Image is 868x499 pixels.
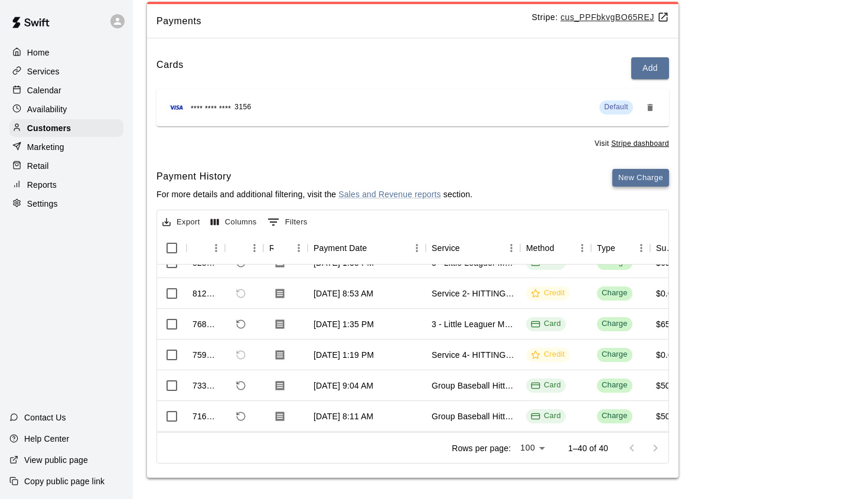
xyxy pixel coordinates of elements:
div: 768615 [192,318,219,330]
p: 1–40 of 40 [568,442,608,454]
button: Show filters [265,213,311,231]
div: Aug 3, 2025 at 9:04 AM [314,380,373,392]
p: Settings [27,198,58,210]
div: Method [520,231,591,265]
div: Payment Date [308,231,426,265]
button: Download Receipt [269,375,291,396]
div: $50.00 [656,410,682,422]
button: Menu [502,239,520,257]
button: Download Receipt [269,406,291,427]
div: Group Baseball Hitting Class - Sunday (Ages 11-13) [432,380,514,392]
div: Charge [602,380,628,391]
p: Customers [27,122,71,134]
div: Calendar [9,81,123,99]
div: Service [432,231,460,265]
p: Marketing [27,141,64,153]
div: Charge [602,288,628,299]
a: Marketing [9,138,123,156]
div: Payment Date [314,231,367,265]
button: Sort [460,240,477,256]
h6: Cards [156,57,184,79]
h6: Payment History [156,169,472,184]
p: Services [27,66,60,77]
div: Type [591,231,650,265]
button: Menu [573,239,591,257]
button: Sort [615,240,632,256]
div: 759208 [192,349,219,361]
button: Remove [641,98,660,117]
a: Customers [9,119,123,137]
a: Availability [9,100,123,118]
a: Retail [9,157,123,175]
button: Sort [273,240,290,256]
div: 812178 [192,288,219,299]
button: Sort [231,240,247,256]
img: Credit card brand logo [166,102,187,113]
span: Default [604,103,628,111]
p: Calendar [27,84,61,96]
div: Service 4- HITTING TUNNEL RENTAL - 70ft Baseball [432,349,514,361]
a: Settings [9,195,123,213]
p: Copy public page link [24,475,105,487]
span: Refund payment [231,376,251,396]
p: Home [27,47,50,58]
span: Visit [595,138,669,150]
a: Services [9,63,123,80]
span: Refund payment [231,345,251,365]
button: Menu [290,239,308,257]
div: 733862 [192,380,219,392]
p: Contact Us [24,412,66,423]
p: Retail [27,160,49,172]
p: Help Center [24,433,69,445]
div: 100 [515,439,549,456]
p: Rows per page: [452,442,511,454]
button: Sort [367,240,384,256]
button: Sort [554,240,571,256]
button: Export [159,213,203,231]
div: Jul 24, 2025 at 8:11 AM [314,410,373,422]
a: Stripe dashboard [611,139,669,148]
button: Download Receipt [269,344,291,366]
span: Refund payment [231,283,251,304]
span: Refund payment [231,314,251,334]
button: Sort [192,240,209,256]
button: Menu [408,239,426,257]
div: $0.00 [656,349,677,361]
div: Service 2- HITTING TUNNEL RENTAL - 50ft Baseball [432,288,514,299]
div: Credit [531,288,565,299]
div: Group Baseball Hitting Class - Sunday (Ages 11-13) [432,410,514,422]
div: Subtotal [656,231,675,265]
div: 716377 [192,410,219,422]
button: Menu [246,239,263,257]
div: Charge [602,318,628,330]
a: cus_PPFbkvgBO65REJ [560,12,669,22]
span: 3156 [234,102,251,113]
a: Home [9,44,123,61]
div: $65.00 [656,318,682,330]
div: Card [531,380,561,391]
div: Aug 16, 2025 at 1:19 PM [314,349,374,361]
div: Method [526,231,554,265]
div: Card [531,410,561,422]
div: Service [426,231,520,265]
div: $50.00 [656,380,682,392]
p: For more details and additional filtering, visit the section. [156,188,472,200]
button: Menu [207,239,225,257]
a: Reports [9,176,123,194]
button: Select columns [208,213,260,231]
div: $0.00 [656,288,677,299]
button: New Charge [612,169,669,187]
div: Sep 12, 2025 at 8:53 AM [314,288,373,299]
span: Payments [156,14,531,29]
div: 3 - Little Leaguer Membership (6-month Agreement from Purchase Date) [432,318,514,330]
div: Charge [602,410,628,422]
